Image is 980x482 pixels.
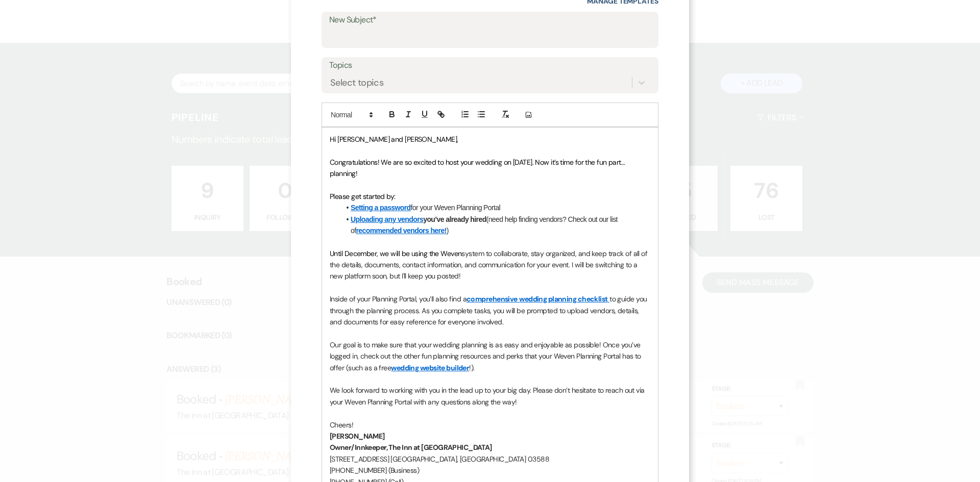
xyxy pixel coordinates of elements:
span: Our goal is to make sure that your wedding planning is as easy and enjoyable as possible! Once yo... [330,340,643,372]
span: Inside of your Planning Portal, you’ll also find a [330,294,467,303]
span: Cheers! [330,420,353,429]
a: wedding website builder [391,363,469,372]
a: wedding planning checklist [519,294,607,303]
span: [PHONE_NUMBER] (Business) [330,466,419,475]
a: recommended vendors here! [356,226,446,235]
span: !). [469,363,474,372]
div: Select topics [330,76,383,90]
a: Uploading any vendors [351,215,423,223]
span: [STREET_ADDRESS] [GEOGRAPHIC_DATA], [GEOGRAPHIC_DATA] 03588 [330,454,549,464]
span: Please get started by: [330,192,396,201]
a: comprehensive [467,294,518,303]
span: system to collaborate, stay organized, and keep track of all of the details, documents, contact i... [330,249,649,281]
span: for your Weven Planning Portal [411,204,501,212]
span: We look forward to working with you in the lead up to your big day. Please don’t hesitate to reac... [330,386,646,406]
strong: you’ve already hired [351,215,486,223]
span: to guide you through the planning process. As you complete tasks, you will be prompted to upload ... [330,294,649,326]
strong: Owner/Innkeeper, The Inn at [GEOGRAPHIC_DATA] [330,443,492,452]
span: Hi [PERSON_NAME] and [PERSON_NAME], [330,135,458,144]
label: Topics [329,58,651,73]
span: Until December, we will be using the Weven [330,249,461,258]
span: ) [447,226,449,235]
span: Congratulations! We are so excited to host your wedding on [DATE]. Now it’s time for the fun part... [330,158,627,178]
strong: [PERSON_NAME] [330,432,385,441]
a: Setting a password [351,204,411,212]
span: (need help finding vendors? Check out our list of [351,215,619,235]
label: New Subject* [329,13,651,28]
